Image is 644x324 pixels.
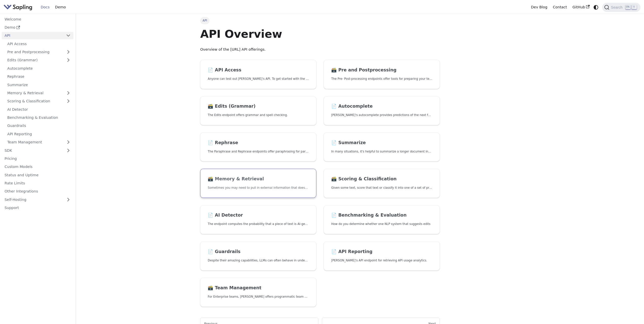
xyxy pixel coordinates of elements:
p: The Edits endpoint offers grammar and spell checking. [208,113,309,118]
a: 🗃️ Scoring & ClassificationGiven some text, score that text or classify it into one of a set of p... [324,169,440,198]
a: 📄️ SummarizeIn many situations, it's helpful to summarize a longer document into a shorter, more ... [324,132,440,162]
a: 🗃️ Memory & RetrievalSometimes you may need to pull in external information that doesn't fit in t... [200,169,316,198]
button: Switch between dark and light mode (currently system mode) [592,4,600,11]
a: SDK [2,147,63,154]
kbd: K [632,5,637,9]
img: Sapling.ai [4,4,32,11]
a: 📄️ RephraseThe Paraphrase and Rephrase endpoints offer paraphrasing for particular styles. [200,132,316,162]
p: The Paraphrase and Rephrase endpoints offer paraphrasing for particular styles. [208,149,309,154]
h2: API Access [208,67,309,73]
h2: API Reporting [331,249,432,255]
a: API [2,32,63,39]
p: The endpoint computes the probability that a piece of text is AI-generated, [208,222,309,226]
a: Memory & Retrieval [5,89,73,97]
p: Sapling's API endpoint for retrieving API usage analytics. [331,258,432,263]
a: API Reporting [5,130,73,138]
button: Expand sidebar category 'SDK' [63,147,73,154]
a: 📄️ GuardrailsDespite their amazing capabilities, LLMs can often behave in undesired [200,241,316,271]
h2: Memory & Retrieval [208,176,309,182]
h2: Pre and Postprocessing [331,67,432,73]
h2: Summarize [331,140,432,146]
h2: Team Management [208,285,309,291]
h2: Rephrase [208,140,309,146]
a: Autocomplete [5,65,73,72]
a: Self-Hosting [2,196,73,203]
a: 🗃️ Team ManagementFor Enterprise teams, [PERSON_NAME] offers programmatic team provisioning and m... [200,278,316,307]
a: 📄️ Autocomplete[PERSON_NAME]'s autocomplete provides predictions of the next few characters or words [324,96,440,125]
a: Sapling.ai [4,4,34,11]
a: Docs [38,3,52,11]
h2: AI Detector [208,213,309,218]
a: Scoring & Classification [5,98,73,105]
a: API Access [5,40,73,47]
h2: Benchmarking & Evaluation [331,213,432,218]
p: Given some text, score that text or classify it into one of a set of pre-specified categories. [331,185,432,190]
h2: Scoring & Classification [331,176,432,182]
a: AI Detector [5,106,73,113]
h2: Edits (Grammar) [208,104,309,109]
a: 🗃️ Edits (Grammar)The Edits endpoint offers grammar and spell checking. [200,96,316,125]
nav: Breadcrumbs [200,17,440,24]
p: Sometimes you may need to pull in external information that doesn't fit in the context size of an... [208,185,309,190]
span: API [200,17,210,24]
p: For Enterprise teams, Sapling offers programmatic team provisioning and management. [208,294,309,299]
a: Rephrase [5,73,73,80]
a: Contact [550,3,570,11]
h2: Guardrails [208,249,309,255]
a: GitHub [570,3,592,11]
a: Rate Limits [2,180,73,187]
a: 📄️ Benchmarking & EvaluationHow do you determine whether one NLP system that suggests edits [324,205,440,234]
button: Search (Ctrl+K) [602,3,640,12]
a: Demo [52,3,69,11]
p: How do you determine whether one NLP system that suggests edits [331,222,432,226]
p: In many situations, it's helpful to summarize a longer document into a shorter, more easily diges... [331,149,432,154]
p: The Pre- Post-processing endpoints offer tools for preparing your text data for ingestation as we... [331,77,432,81]
a: Dev Blog [528,3,550,11]
a: Pricing [2,155,73,162]
a: Benchmarking & Evaluation [5,114,73,121]
p: Despite their amazing capabilities, LLMs can often behave in undesired [208,258,309,263]
a: 🗃️ Pre and PostprocessingThe Pre- Post-processing endpoints offer tools for preparing your text d... [324,60,440,89]
a: Guardrails [5,122,73,129]
p: Anyone can test out Sapling's API. To get started with the API, simply: [208,77,309,81]
p: Sapling's autocomplete provides predictions of the next few characters or words [331,113,432,118]
a: Demo [2,24,73,31]
a: Status and Uptime [2,171,73,179]
h1: API Overview [200,27,440,41]
a: 📄️ API Reporting[PERSON_NAME]'s API endpoint for retrieving API usage analytics. [324,241,440,271]
a: Support [2,204,73,212]
p: Overview of the [URL] API offerings. [200,47,440,53]
a: Summarize [5,81,73,88]
h2: Autocomplete [331,104,432,109]
a: Custom Models [2,163,73,170]
a: Welcome [2,15,73,23]
a: Pre and Postprocessing [5,48,73,56]
a: 📄️ API AccessAnyone can test out [PERSON_NAME]'s API. To get started with the API, simply: [200,60,316,89]
button: Collapse sidebar category 'API' [63,32,73,39]
a: Team Management [5,139,73,146]
a: Other Integrations [2,188,73,195]
span: Search [609,5,626,9]
a: Edits (Grammar) [5,56,73,64]
a: 📄️ AI DetectorThe endpoint computes the probability that a piece of text is AI-generated, [200,205,316,234]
